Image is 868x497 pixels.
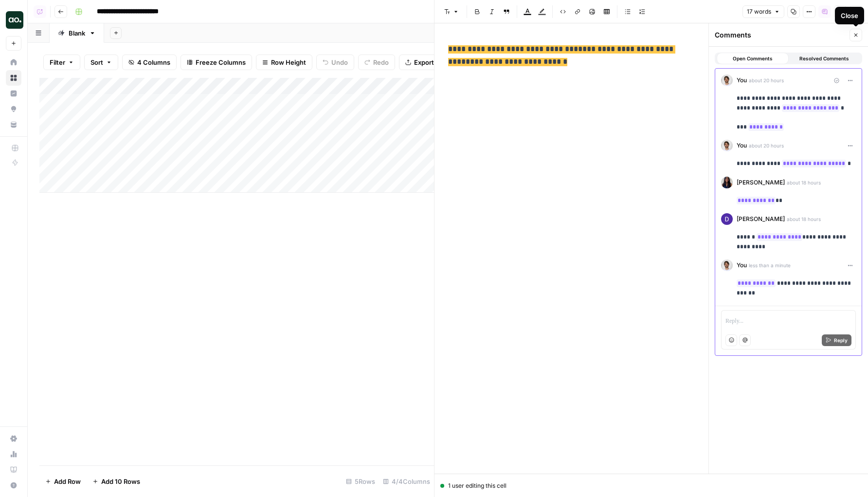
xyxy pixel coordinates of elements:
[54,477,81,486] span: Add Row
[721,177,733,188] img: rox323kbkgutb4wcij4krxobkpon
[733,55,773,62] span: Open Comments
[90,57,103,67] span: Sort
[742,5,784,18] button: 17 words
[721,74,733,86] img: 2sv5sb2nc5y0275bc3hbsgjwhrga
[6,86,21,101] a: Insights
[6,101,21,117] a: Opportunities
[373,57,389,67] span: Redo
[122,55,177,70] button: 4 Columns
[737,177,856,188] div: [PERSON_NAME]
[715,30,847,40] div: Comments
[331,57,348,67] span: Undo
[737,259,856,271] div: You
[737,140,856,151] div: You
[39,474,87,489] button: Add Row
[101,477,140,486] span: Add 10 Rows
[181,55,252,70] button: Freeze Columns
[747,7,771,16] span: 17 words
[69,28,85,38] div: Blank
[6,431,21,446] a: Settings
[6,70,21,86] a: Browse
[316,55,354,70] button: Undo
[721,213,733,225] img: 6clbhjv5t98vtpq4yyt91utag0vy
[737,213,856,225] div: [PERSON_NAME]
[256,55,312,70] button: Row Height
[440,481,862,490] div: 1 user editing this cell
[87,474,146,489] button: Add 10 Rows
[50,23,104,43] a: Blank
[6,8,21,32] button: Workspace: AirOps Builders
[137,57,170,67] span: 4 Columns
[271,57,306,67] span: Row Height
[196,57,246,67] span: Freeze Columns
[721,140,733,151] img: 2sv5sb2nc5y0275bc3hbsgjwhrga
[84,55,118,70] button: Sort
[749,261,791,269] span: less than a minute
[6,11,23,29] img: AirOps Builders Logo
[749,142,784,149] span: about 20 hours
[6,446,21,462] a: Usage
[789,53,861,64] button: Resolved Comments
[822,334,851,346] button: Reply
[6,478,21,493] button: Help + Support
[737,74,856,86] div: You
[834,336,848,344] span: Reply
[6,462,21,478] a: Learning Hub
[399,55,455,70] button: Export CSV
[379,474,434,489] div: 4/4 Columns
[721,259,733,271] img: 2sv5sb2nc5y0275bc3hbsgjwhrga
[414,57,449,67] span: Export CSV
[6,117,21,132] a: Your Data
[50,57,65,67] span: Filter
[787,215,821,223] span: about 18 hours
[43,55,80,70] button: Filter
[799,55,849,62] span: Resolved Comments
[358,55,395,70] button: Redo
[6,55,21,70] a: Home
[342,474,379,489] div: 5 Rows
[749,76,784,84] span: about 20 hours
[787,179,821,186] span: about 18 hours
